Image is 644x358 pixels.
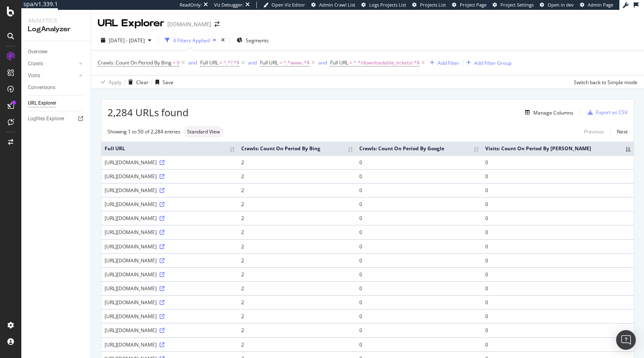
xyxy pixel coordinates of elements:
div: and [248,59,257,66]
td: 2 [238,211,356,225]
div: Add Filter Group [474,60,512,67]
div: Save [162,79,174,86]
span: = [349,59,352,66]
a: Visits [28,71,77,80]
th: Visits: Count On Period By Bing: activate to sort column descending [482,142,634,155]
div: [URL][DOMAIN_NAME] [105,243,235,250]
td: 2 [238,337,356,351]
td: 2 [238,309,356,323]
div: LogAnalyzer [28,25,84,34]
a: Logfiles Explorer [28,115,85,123]
button: Export as CSV [585,106,628,119]
button: Clear [125,76,148,89]
span: Segments [246,37,269,44]
td: 0 [356,169,482,183]
td: 0 [482,267,634,281]
div: neutral label [184,126,223,138]
div: and [318,59,327,66]
td: 0 [356,211,482,225]
td: 2 [238,323,356,337]
th: Crawls: Count On Period By Google: activate to sort column ascending [356,142,482,155]
div: Manage Columns [533,109,573,116]
td: 2 [238,225,356,239]
td: 0 [356,225,482,239]
button: and [188,59,197,67]
td: 0 [356,239,482,253]
span: 2,284 URLs found [107,106,189,119]
div: URL Explorer [28,99,56,108]
a: Project Settings [493,2,534,8]
td: 0 [356,183,482,197]
td: 0 [482,253,634,267]
a: Open Viz Editor [263,2,305,8]
button: Add Filter [427,58,459,68]
span: > [173,59,176,66]
button: Manage Columns [522,108,573,117]
span: [DATE] - [DATE] [109,37,145,44]
div: [URL][DOMAIN_NAME] [105,285,235,292]
div: [URL][DOMAIN_NAME] [105,187,235,194]
span: Standard View [187,129,220,134]
div: arrow-right-arrow-left [215,21,219,27]
span: Full URL [260,59,278,66]
div: [URL][DOMAIN_NAME] [105,327,235,334]
div: Clear [136,79,148,86]
button: and [248,59,257,67]
div: Add Filter [438,60,459,67]
button: Save [152,76,174,89]
a: Projects List [412,2,446,8]
td: 2 [238,169,356,183]
td: 0 [482,309,634,323]
div: Conversions [28,83,55,92]
span: ^.*www..*$ [283,57,310,69]
td: 0 [482,197,634,211]
div: Viz Debugger: [214,2,244,8]
td: 2 [238,281,356,295]
span: Project Page [460,2,486,8]
td: 0 [356,295,482,309]
a: Next [610,126,628,138]
button: Apply [98,76,121,89]
span: ^.*/downloadable_tickets/.*$ [354,57,420,69]
td: 0 [482,295,634,309]
div: [URL][DOMAIN_NAME] [105,173,235,180]
div: [URL][DOMAIN_NAME] [105,201,235,208]
td: 0 [482,323,634,337]
td: 0 [356,155,482,169]
td: 0 [482,225,634,239]
td: 2 [238,197,356,211]
a: Logs Projects List [361,2,406,8]
td: 0 [356,281,482,295]
span: = [279,59,282,66]
span: Open in dev [548,2,574,8]
div: ReadOnly: [180,2,202,8]
span: Full URL [330,59,348,66]
th: Full URL: activate to sort column ascending [101,142,238,155]
div: [URL][DOMAIN_NAME] [105,313,235,320]
td: 0 [482,169,634,183]
div: Analytics [28,16,84,25]
td: 0 [482,281,634,295]
div: [URL][DOMAIN_NAME] [105,299,235,306]
span: 0 [177,57,180,69]
button: 4 Filters Applied [162,34,219,47]
td: 0 [356,253,482,267]
div: and [188,59,197,66]
div: Apply [109,79,121,86]
td: 0 [356,197,482,211]
td: 0 [356,323,482,337]
div: [URL][DOMAIN_NAME] [105,271,235,278]
td: 0 [356,267,482,281]
div: Logfiles Explorer [28,115,64,123]
span: Crawls: Count On Period By Bing [98,59,171,66]
a: Project Page [452,2,486,8]
div: [URL][DOMAIN_NAME] [105,341,235,348]
a: Admin Crawl List [311,2,355,8]
td: 0 [482,239,634,253]
td: 2 [238,155,356,169]
td: 2 [238,239,356,253]
span: Logs Projects List [369,2,406,8]
td: 0 [482,337,634,351]
td: 2 [238,253,356,267]
span: Admin Page [588,2,613,8]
